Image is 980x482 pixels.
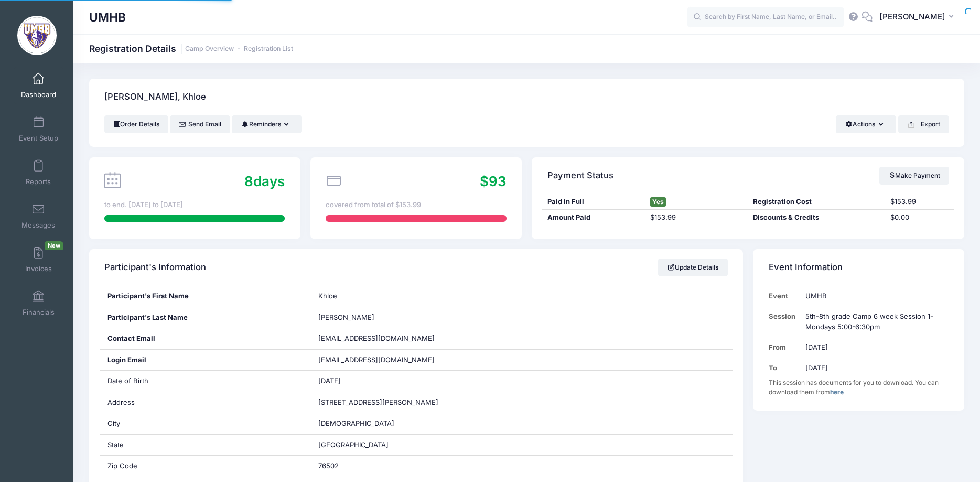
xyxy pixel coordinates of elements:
input: Search by First Name, Last Name, or Email... [687,7,844,28]
div: Login Email [100,350,311,371]
span: Invoices [25,264,52,273]
td: UMHB [800,286,949,306]
a: Messages [14,198,63,234]
button: Export [898,115,949,133]
span: Event Setup [19,134,58,143]
img: UMHB [17,16,57,55]
td: [DATE] [800,337,949,358]
a: Make Payment [879,167,949,185]
div: Participant's Last Name [100,307,311,328]
div: covered from total of $153.99 [326,200,506,210]
td: 5th-8th grade Camp 6 week Session 1-Mondays 5:00-6:30pm [800,306,949,337]
div: Registration Cost [748,197,886,207]
div: State [100,435,311,456]
span: [DEMOGRAPHIC_DATA] [318,419,394,427]
span: Khloe [318,292,337,300]
a: Reports [14,154,63,191]
td: To [769,358,801,378]
a: Event Setup [14,111,63,147]
span: [GEOGRAPHIC_DATA] [318,441,389,449]
td: Event [769,286,801,306]
h1: Registration Details [89,43,293,54]
div: days [244,171,285,191]
span: Dashboard [21,90,56,99]
h4: Payment Status [547,160,613,190]
h4: Event Information [769,253,843,283]
a: InvoicesNew [14,241,63,278]
span: [EMAIL_ADDRESS][DOMAIN_NAME] [318,355,449,366]
h1: UMHB [89,5,126,29]
button: Reminders [232,115,301,133]
div: Address [100,392,311,413]
button: Actions [836,115,896,133]
span: 8 [244,173,253,189]
div: Zip Code [100,456,311,477]
div: Date of Birth [100,371,311,392]
div: Participant's First Name [100,286,311,307]
span: [PERSON_NAME] [879,11,945,23]
div: Discounts & Credits [748,212,886,223]
a: Camp Overview [185,45,234,53]
div: City [100,413,311,434]
span: New [45,241,63,250]
a: Order Details [104,115,168,133]
span: [PERSON_NAME] [318,313,374,322]
a: Dashboard [14,67,63,104]
td: Session [769,306,801,337]
td: From [769,337,801,358]
span: $93 [480,173,507,189]
a: Update Details [658,259,728,276]
span: 76502 [318,462,339,470]
span: [DATE] [318,377,341,385]
a: here [830,388,844,396]
button: [PERSON_NAME] [873,5,964,29]
div: This session has documents for you to download. You can download them from [769,378,949,397]
span: Yes [650,197,666,207]
span: Messages [21,221,55,230]
div: Amount Paid [542,212,645,223]
a: Financials [14,285,63,322]
h4: Participant's Information [104,253,206,283]
div: $153.99 [645,212,748,223]
a: Send Email [170,115,230,133]
span: [STREET_ADDRESS][PERSON_NAME] [318,398,438,406]
span: Financials [23,308,55,317]
div: Contact Email [100,328,311,349]
td: [DATE] [800,358,949,378]
span: [EMAIL_ADDRESS][DOMAIN_NAME] [318,334,435,342]
h4: [PERSON_NAME], Khloe [104,82,206,112]
a: Registration List [244,45,293,53]
div: $0.00 [886,212,954,223]
div: $153.99 [886,197,954,207]
div: to end. [DATE] to [DATE] [104,200,285,210]
div: Paid in Full [542,197,645,207]
span: Reports [26,177,51,186]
